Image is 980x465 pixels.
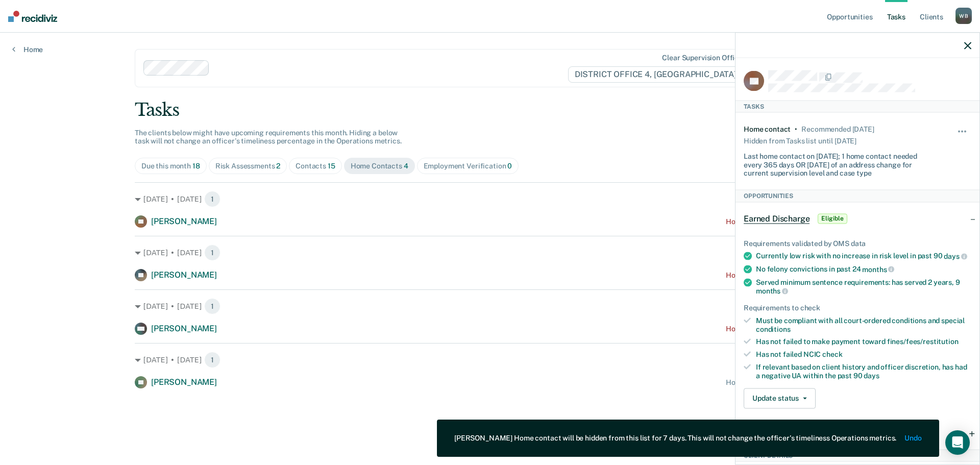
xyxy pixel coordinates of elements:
span: 15 [328,162,335,170]
div: Must be compliant with all court-ordered conditions and special [756,316,971,333]
div: [DATE] • [DATE] [135,244,845,261]
div: Home contact [744,125,791,133]
div: Home contact recommended [DATE] [726,378,845,387]
img: Recidiviz [8,11,57,22]
div: Home contact recommended [DATE] [726,325,845,333]
span: 4 [404,162,408,170]
div: Hidden from Tasks list until [DATE] [744,133,856,148]
div: Opportunities [736,190,979,202]
div: [DATE] • [DATE] [135,298,845,314]
span: months [862,265,894,273]
div: No felony convictions in past 24 [756,264,971,274]
span: 1 [204,244,220,261]
div: Employment Verification [424,162,512,170]
div: Contacts [296,162,335,170]
div: Due this month [141,162,200,170]
div: Home contact recommended [DATE] [726,217,845,226]
div: Open Intercom Messenger [945,430,970,455]
button: Update status [744,388,816,408]
div: [DATE] • [DATE] [135,191,845,207]
div: [PERSON_NAME] Home contact will be hidden from this list for 7 days. This will not change the off... [454,434,896,443]
div: Requirements to check [744,303,971,312]
span: The clients below might have upcoming requirements this month. Hiding a below task will not chang... [135,129,402,145]
span: check [822,350,842,358]
div: If relevant based on client history and officer discretion, has had a negative UA within the past 90 [756,362,971,380]
span: [PERSON_NAME] [151,324,217,333]
div: [DATE] • [DATE] [135,352,845,368]
div: Has not failed to make payment toward [756,337,971,346]
button: Undo [905,434,922,443]
span: fines/fees/restitution [887,337,959,346]
a: Home [12,45,43,54]
div: Requirements validated by OMS data [744,239,971,248]
div: Limited Supervision UnitEligible [736,417,979,449]
div: Home contact recommended [DATE] [726,271,845,280]
div: Recommended in 3 days [801,125,874,133]
span: [PERSON_NAME] [151,216,217,226]
div: W B [955,8,972,24]
span: 1 [204,191,220,207]
div: Served minimum sentence requirements: has served 2 years, 9 [756,278,971,295]
span: 0 [507,162,512,170]
div: Earned DischargeEligible [736,202,979,235]
div: Currently low risk with no increase in risk level in past 90 [756,252,971,261]
span: months [756,287,788,295]
span: Eligible [818,213,847,224]
div: Home Contacts [351,162,408,170]
span: 2 [276,162,280,170]
span: days [944,252,967,260]
span: days [864,371,879,379]
div: Tasks [736,100,979,112]
span: conditions [756,325,791,333]
div: Has not failed NCIC [756,350,971,359]
span: [PERSON_NAME] [151,377,217,387]
span: Earned Discharge [744,213,810,224]
span: 18 [192,162,200,170]
span: DISTRICT OFFICE 4, [GEOGRAPHIC_DATA] [568,66,751,83]
div: Tasks [135,100,845,120]
span: [PERSON_NAME] [151,270,217,280]
div: • [795,125,797,133]
div: Last home contact on [DATE]; 1 home contact needed every 365 days OR [DATE] of an address change ... [744,148,934,177]
div: Clear supervision officers [662,54,749,62]
span: 1 [204,298,220,314]
span: 1 [204,352,220,368]
div: Risk Assessments [215,162,281,170]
